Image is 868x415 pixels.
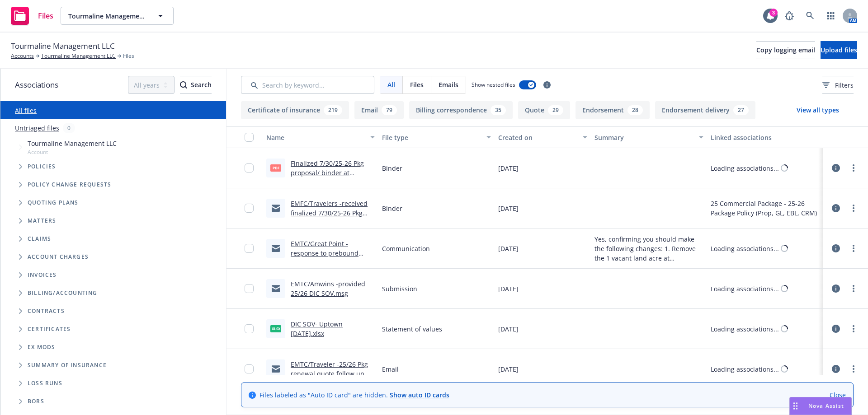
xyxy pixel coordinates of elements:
span: Filters [835,80,854,90]
span: xlsx [270,325,281,332]
a: Close [830,390,846,400]
button: Tourmaline Management LLC [61,7,174,25]
div: Tree Example [0,137,226,284]
div: Name [266,133,365,142]
button: Endorsement delivery [655,101,755,119]
a: Tourmaline Management LLC [41,52,116,60]
div: 3 [769,9,778,17]
a: Show auto ID cards [390,391,449,399]
div: Folder Tree Example [0,284,226,410]
button: Summary [591,126,707,148]
button: Certificate of insurance [241,101,349,119]
div: 219 [324,105,342,115]
input: Toggle Row Selected [245,163,254,173]
span: Invoices [28,272,57,278]
button: File type [378,126,494,148]
button: Quote [518,101,570,119]
span: Binder [382,163,402,173]
button: Email [354,101,404,119]
a: EMTC/Great Point -response to prebound audit .msg [291,239,359,267]
a: more [848,243,859,254]
span: Contracts [28,308,65,314]
input: Select all [245,133,254,142]
div: Linked associations [711,133,819,142]
a: Accounts [11,52,34,60]
input: Toggle Row Selected [245,364,254,373]
button: Filters [822,76,854,94]
span: BORs [28,399,44,404]
span: All [387,80,395,89]
div: Loading associations... [711,163,779,173]
div: Search [180,76,212,93]
div: 0 [63,123,75,133]
span: Matters [28,218,56,224]
span: Files [123,52,134,60]
div: File type [382,133,481,142]
span: Upload files [821,46,857,54]
div: Summary [594,133,693,142]
div: Loading associations... [711,244,779,253]
a: more [848,323,859,334]
span: Quoting plans [28,200,79,205]
a: EMFC/Travelers -received finalized 7/30/25-26 Pkg proposal/ binder at $485,480.msg [291,199,368,236]
span: Emails [439,80,458,89]
a: Search [801,7,819,25]
a: Switch app [822,7,840,25]
span: pdf [270,164,281,171]
a: more [848,364,859,374]
button: Created on [495,126,591,148]
button: View all types [782,101,854,119]
span: Loss Runs [28,381,62,386]
input: Toggle Row Selected [245,324,254,333]
div: 29 [548,105,563,115]
span: [DATE] [498,163,519,173]
a: Report a Bug [780,7,798,25]
span: [DATE] [498,204,519,213]
div: Loading associations... [711,364,779,374]
button: Nova Assist [789,397,852,415]
span: Files labeled as "Auto ID card" are hidden. [259,390,449,400]
span: Associations [15,79,58,91]
span: Files [410,80,424,89]
div: 25 Commercial Package - 25-26 Package Policy (Prop, GL, EBL, CRM) [711,199,819,218]
span: Communication [382,244,430,253]
a: EMTC/Traveler -25/26 Pkg renewal quote follow up, requested copy of SOV.msg [291,360,374,387]
span: [DATE] [498,284,519,294]
button: Endorsement [576,101,650,119]
span: Files [38,12,53,19]
div: Loading associations... [711,284,779,294]
button: Billing correspondence [409,101,513,119]
svg: Search [180,81,187,89]
span: [DATE] [498,324,519,334]
div: 28 [627,105,643,115]
span: [DATE] [498,364,519,374]
span: Account charges [28,254,89,260]
input: Search by keyword... [241,76,374,94]
a: more [848,283,859,294]
span: Tourmaline Management LLC [68,11,146,21]
span: Billing/Accounting [28,290,98,296]
span: Submission [382,284,417,294]
span: Policies [28,164,56,169]
div: Drag to move [790,397,801,415]
a: DIC SOV- Uptown [DATE].xlsx [291,320,343,338]
button: Name [263,126,378,148]
span: Binder [382,204,402,213]
div: 79 [382,105,397,115]
a: Untriaged files [15,123,59,133]
span: Certificates [28,326,71,332]
a: more [848,203,859,214]
button: SearchSearch [180,76,212,94]
button: Linked associations [707,126,823,148]
span: Policy change requests [28,182,111,187]
span: Tourmaline Management LLC [11,40,115,52]
span: Tourmaline Management LLC [28,139,117,148]
span: Filters [822,80,854,90]
span: Statement of values [382,324,442,334]
span: Nova Assist [808,402,844,410]
span: Yes, confirming you should make the following changes: 1. Remove the 1 vacant land acre at [STREE... [594,234,703,263]
input: Toggle Row Selected [245,284,254,293]
a: more [848,163,859,173]
span: Email [382,364,399,374]
a: All files [15,106,37,115]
